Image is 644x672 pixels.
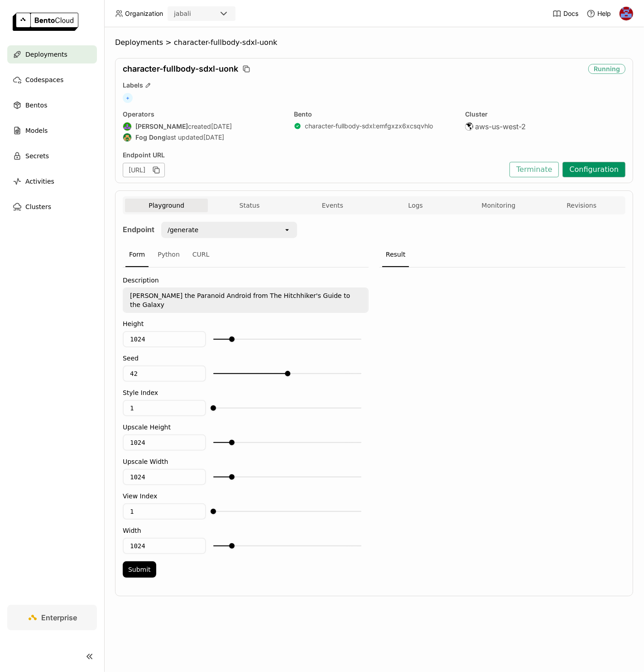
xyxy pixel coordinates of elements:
div: last updated [123,133,283,142]
a: Models [7,122,97,140]
a: Clusters [7,198,97,216]
a: Enterprise [7,605,97,630]
span: Enterprise [42,613,77,622]
button: Playground [125,199,208,212]
span: + [123,93,133,103]
div: Python [154,243,183,267]
div: CURL [189,243,213,267]
span: Organization [125,10,163,18]
span: Secrets [25,151,49,161]
button: Configuration [562,162,625,177]
div: jabali [174,9,191,18]
label: Description [123,277,369,284]
textarea: [PERSON_NAME] the Paranoid Android from The Hitchhiker's Guide to the Galaxy [124,288,368,312]
img: Jhonatan Oliveira [620,7,633,20]
label: Upscale Height [123,424,369,431]
div: Labels [123,81,625,89]
input: Selected jabali. [192,10,193,19]
div: Operators [123,110,283,118]
button: Events [291,199,374,212]
img: Shenyang Zhao [123,122,131,131]
div: Cluster [465,110,625,118]
div: Bento [294,110,454,118]
strong: Endpoint [123,225,154,234]
span: Models [25,125,48,136]
button: Status [208,199,291,212]
div: created [123,122,283,131]
span: character-fullbody-sdxl-uonk [174,38,278,47]
a: Deployments [7,45,97,63]
span: Logs [408,201,423,209]
a: Bentos [7,96,97,114]
img: Fog Dong [123,133,131,141]
span: Docs [563,10,578,18]
span: aws-us-west-2 [475,122,526,131]
div: [URL] [123,163,165,177]
strong: Fog Dong [135,133,166,141]
a: Codespaces [7,71,97,89]
a: Docs [553,9,578,18]
label: Upscale Width [123,458,369,465]
span: > [163,38,174,47]
span: Deployments [115,38,163,47]
div: Endpoint URL [123,151,505,159]
button: Terminate [509,162,559,177]
span: Activities [25,176,54,187]
a: Secrets [7,147,97,165]
label: Width [123,527,369,534]
svg: open [284,226,291,234]
label: View Index [123,492,369,500]
span: Bentos [25,100,47,111]
a: Activities [7,172,97,190]
strong: [PERSON_NAME] [135,122,188,131]
div: /generate [168,225,198,234]
div: Result [382,243,409,267]
button: Revisions [540,199,623,212]
span: [DATE] [203,133,224,141]
label: Style Index [123,389,369,396]
button: Submit [123,561,156,578]
div: Help [586,9,611,18]
span: Deployments [25,49,67,60]
div: Form [125,243,149,267]
span: character-fullbody-sdxl-uonk [123,64,238,74]
input: Selected /generate. [199,225,200,234]
span: Clusters [25,201,51,212]
label: Seed [123,355,369,362]
a: character-fullbody-sdxl:emfgxzx6xcsqvhlo [305,122,433,130]
span: [DATE] [211,122,232,131]
nav: Breadcrumbs navigation [115,38,633,47]
span: Codespaces [25,74,63,85]
div: Running [588,64,625,74]
span: Help [597,10,611,18]
button: Monitoring [457,199,540,212]
label: Height [123,320,369,327]
img: logo [13,13,78,31]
